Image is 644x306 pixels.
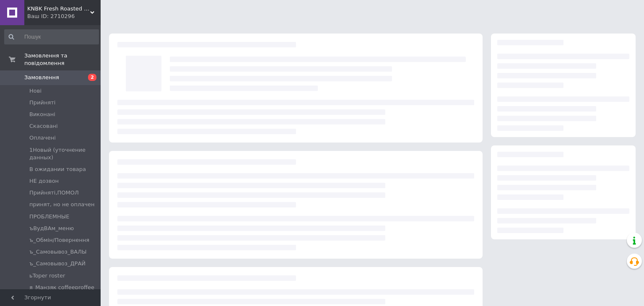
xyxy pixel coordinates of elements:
[29,134,56,142] span: Оплачені
[4,29,99,44] input: Пошук
[27,13,101,20] div: Ваш ID: 2710296
[29,284,94,291] span: я_Манзяк coffeeproffee
[27,5,90,13] span: KNBK Fresh Roasted Coffee & Accessories store
[29,146,98,161] span: 1Новый (уточнение данных)
[29,166,86,173] span: В ожидании товара
[29,87,42,95] span: Нові
[29,260,86,267] span: ъ_Самовывоз_ДРАЙ
[29,225,74,232] span: ъВудВАм_меню
[29,99,55,106] span: Прийняті
[24,74,59,81] span: Замовлення
[29,111,55,118] span: Виконані
[29,213,69,220] span: ПРОБЛЕМНЫЕ
[24,52,101,67] span: Замовлення та повідомлення
[29,122,58,130] span: Скасовані
[29,236,89,244] span: ъ_Обмін/Повернення
[29,201,94,208] span: принят, но не оплачен
[29,272,65,280] span: ьToper roster
[29,177,59,185] span: НЕ дозвон
[29,248,87,256] span: ъ_Самовывоз_ВАЛЫ
[88,74,96,81] span: 2
[29,189,79,197] span: Прийняті,ПОМОЛ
